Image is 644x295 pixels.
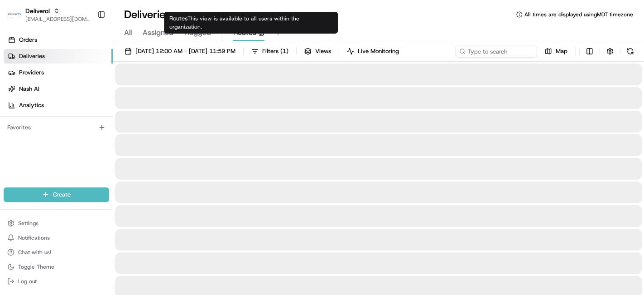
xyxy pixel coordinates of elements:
div: Favorites [4,120,109,135]
span: Knowledge Base [18,131,69,140]
span: Chat with us! [18,249,51,256]
a: Deliveries [4,49,113,64]
span: Pylon [90,153,110,160]
a: 💻API Documentation [73,128,149,144]
span: Filters [262,47,288,55]
a: Providers [4,65,113,80]
span: Views [315,47,331,55]
a: 📗Knowledge Base [5,128,73,144]
span: [DATE] 12:00 AM - [DATE] 11:59 PM [135,47,235,55]
img: Deliverol [7,8,22,21]
img: 1736555255976-a54dd68f-1ca7-489b-9aae-adbdc363a1c4 [9,86,25,103]
button: Deliverol [25,6,50,15]
span: Notifications [18,234,50,241]
p: Welcome 👋 [9,36,165,50]
button: [DATE] 12:00 AM - [DATE] 11:59 PM [120,45,240,58]
span: All times are displayed using MDT timezone [524,11,633,18]
button: DeliverolDeliverol[EMAIL_ADDRESS][DOMAIN_NAME] [4,4,94,25]
a: Orders [4,33,113,47]
button: Live Monitoring [343,45,403,58]
button: Refresh [624,45,637,58]
span: Providers [19,69,44,77]
span: Orders [19,36,37,44]
button: Toggle Theme [4,261,109,273]
span: Analytics [19,101,44,109]
div: Routes [164,12,338,34]
span: API Documentation [86,131,145,140]
span: Map [556,47,567,55]
div: 📗 [9,132,16,139]
input: Clear [24,58,149,68]
button: Settings [4,217,109,230]
span: Live Monitoring [358,47,399,55]
button: [EMAIL_ADDRESS][DOMAIN_NAME] [25,15,90,23]
span: Toggle Theme [18,263,54,270]
h1: Deliveries [124,7,170,22]
button: Create [4,187,109,202]
a: Nash AI [4,82,113,96]
span: Create [53,191,71,199]
button: Filters(1) [247,45,293,58]
div: We're available if you need us! [31,95,115,103]
input: Type to search [456,45,537,58]
a: Powered byPylon [64,153,110,160]
button: Notifications [4,231,109,244]
span: Settings [18,220,38,227]
div: 💻 [77,132,84,139]
span: ( 1 ) [280,47,288,55]
span: Log out [18,278,37,285]
div: Start new chat [31,86,149,95]
button: Chat with us! [4,246,109,259]
span: Assigned [143,27,173,38]
button: Start new chat [154,89,165,100]
button: Log out [4,275,109,288]
button: Map [541,45,572,58]
span: Deliveries [19,52,45,60]
button: Views [300,45,335,58]
a: Analytics [4,98,113,113]
span: This view is available to all users within the organization. [169,15,299,30]
span: Nash AI [19,85,39,93]
img: Nash [9,9,27,27]
span: All [124,27,132,38]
